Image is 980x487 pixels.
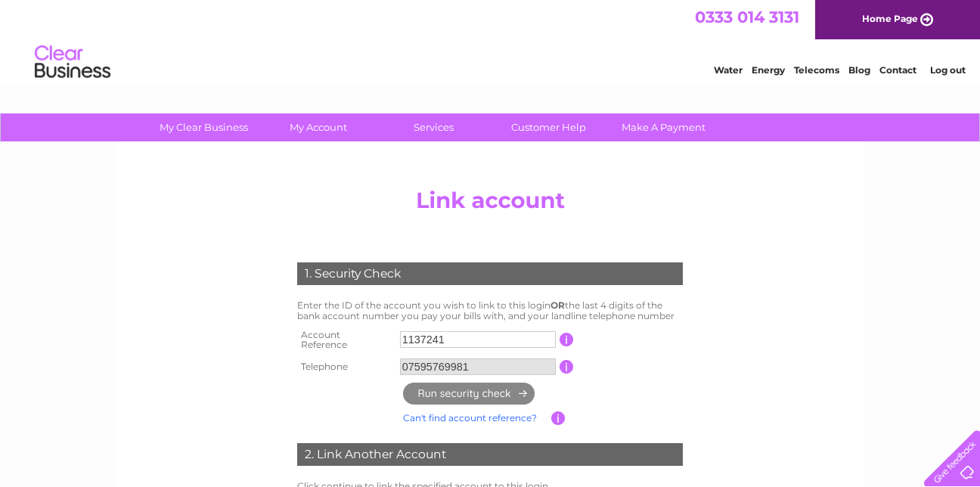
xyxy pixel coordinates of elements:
input: Information [551,411,566,425]
a: Can't find account reference? [403,412,537,423]
th: Telephone [293,355,396,379]
input: Information [560,360,574,374]
div: Clear Business is a trading name of Verastar Limited (registered in [GEOGRAPHIC_DATA] No. 3667643... [134,8,848,73]
a: Blog [848,64,870,76]
a: Make A Payment [601,113,726,141]
a: 0333 014 3131 [695,8,799,26]
a: Energy [752,64,785,76]
b: OR [550,299,565,311]
img: logo.png [34,39,111,85]
a: Services [371,113,496,141]
a: Water [714,64,743,76]
a: Customer Help [486,113,611,141]
td: Enter the ID of the account you wish to link to this login the last 4 digits of the bank account ... [293,296,687,325]
th: Account Reference [293,325,396,355]
input: Information [560,333,574,346]
a: Telecoms [794,64,839,76]
a: My Clear Business [141,113,266,141]
a: My Account [256,113,381,141]
div: 1. Security Check [297,262,683,285]
a: Log out [930,64,966,76]
div: 2. Link Another Account [297,443,683,466]
a: Contact [879,64,916,76]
